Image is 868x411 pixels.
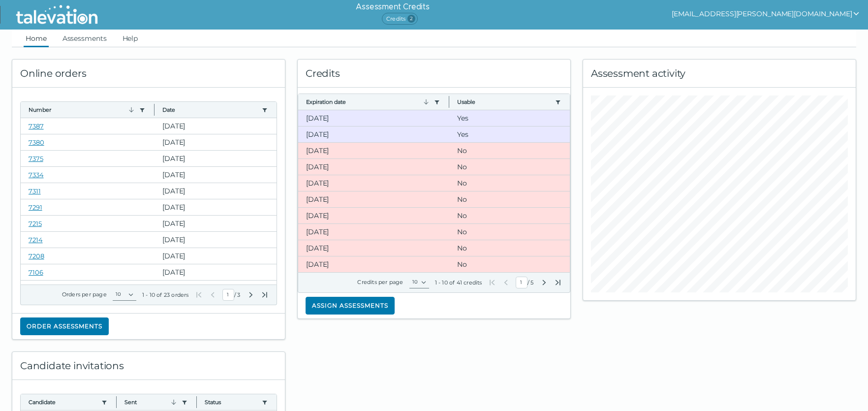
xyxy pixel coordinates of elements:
[29,236,43,244] a: 7214
[298,240,449,256] clr-dg-cell: [DATE]
[29,106,135,114] button: Number
[155,216,277,231] clr-dg-cell: [DATE]
[261,291,269,299] button: Last Page
[446,91,452,112] button: Column resize handle
[162,106,258,114] button: Date
[306,297,395,315] button: Assign assessments
[222,289,234,301] input: Current Page
[449,240,570,256] clr-dg-cell: No
[529,279,534,286] span: Total Pages
[236,291,241,299] span: Total Pages
[124,398,177,406] button: Sent
[298,159,449,175] clr-dg-cell: [DATE]
[29,252,44,260] a: 7208
[502,279,510,286] button: Previous Page
[488,277,562,288] div: /
[672,8,860,20] button: show user actions
[449,191,570,207] clr-dg-cell: No
[449,159,570,175] clr-dg-cell: No
[298,224,449,240] clr-dg-cell: [DATE]
[155,151,277,166] clr-dg-cell: [DATE]
[306,98,430,106] button: Expiration date
[155,118,277,134] clr-dg-cell: [DATE]
[298,191,449,207] clr-dg-cell: [DATE]
[554,279,562,286] button: Last Page
[151,99,157,120] button: Column resize handle
[29,138,44,146] a: 7380
[155,232,277,248] clr-dg-cell: [DATE]
[155,248,277,264] clr-dg-cell: [DATE]
[298,175,449,191] clr-dg-cell: [DATE]
[449,224,570,240] clr-dg-cell: No
[516,277,527,288] input: Current Page
[449,256,570,272] clr-dg-cell: No
[298,143,449,158] clr-dg-cell: [DATE]
[142,291,189,299] div: 1 - 10 of 23 orders
[20,317,109,335] button: Order assessments
[12,60,285,88] div: Online orders
[205,398,258,406] button: Status
[449,143,570,158] clr-dg-cell: No
[449,110,570,126] clr-dg-cell: Yes
[195,289,269,301] div: /
[29,220,42,227] a: 7215
[298,256,449,272] clr-dg-cell: [DATE]
[357,279,403,285] label: Credits per page
[121,30,140,47] a: Help
[29,187,41,195] a: 7311
[449,208,570,223] clr-dg-cell: No
[457,98,551,106] button: Usable
[29,155,43,162] a: 7375
[155,183,277,199] clr-dg-cell: [DATE]
[298,60,570,88] div: Credits
[407,15,415,23] span: 2
[155,264,277,280] clr-dg-cell: [DATE]
[29,122,44,130] a: 7387
[61,30,109,47] a: Assessments
[449,175,570,191] clr-dg-cell: No
[435,279,482,286] div: 1 - 10 of 41 credits
[449,126,570,142] clr-dg-cell: Yes
[247,291,255,299] button: Next Page
[155,134,277,150] clr-dg-cell: [DATE]
[298,126,449,142] clr-dg-cell: [DATE]
[488,279,496,286] button: First Page
[155,199,277,215] clr-dg-cell: [DATE]
[29,171,44,179] a: 7334
[209,291,217,299] button: Previous Page
[155,167,277,183] clr-dg-cell: [DATE]
[29,203,42,211] a: 7291
[12,2,102,27] img: Talevation_Logo_Transparent_white.png
[29,398,97,406] button: Candidate
[382,13,418,25] span: Credits
[195,291,203,299] button: First Page
[540,279,548,286] button: Next Page
[298,110,449,126] clr-dg-cell: [DATE]
[24,30,49,47] a: Home
[356,1,429,13] h6: Assessment Credits
[298,208,449,223] clr-dg-cell: [DATE]
[583,60,856,88] div: Assessment activity
[12,352,285,380] div: Candidate invitations
[29,268,43,276] a: 7106
[62,291,107,298] label: Orders per page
